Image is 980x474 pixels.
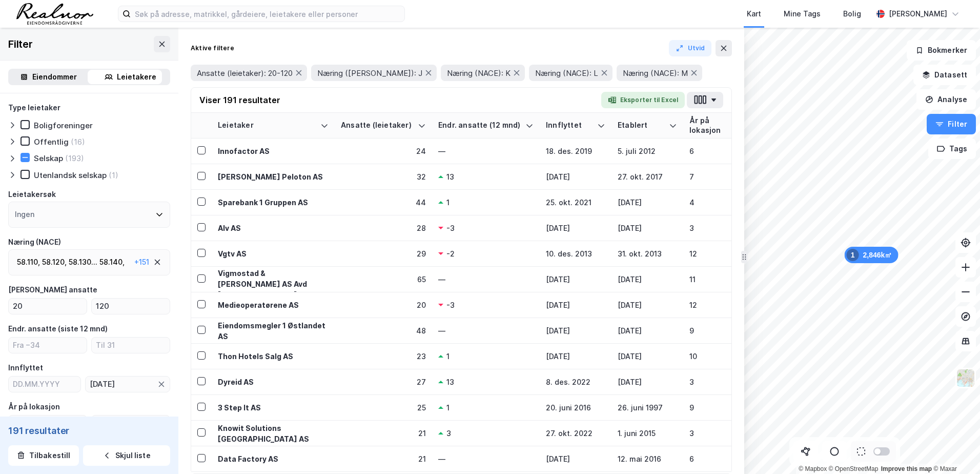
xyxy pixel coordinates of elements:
[927,114,976,134] button: Filter
[618,300,677,310] div: [DATE]
[92,299,170,314] input: Til 114
[618,171,677,182] div: 27. okt. 2017
[9,338,87,353] input: Fra −34
[535,68,598,78] span: Næring (NACE): L
[618,121,665,130] div: Etablert
[218,223,329,233] div: Alv AS
[618,274,677,285] div: [DATE]
[689,248,744,259] div: 12
[689,325,744,336] div: 9
[907,40,976,61] button: Bokmerker
[546,197,605,208] div: 25. okt. 2021
[9,377,80,392] input: DD.MM.YYYY
[546,402,605,413] div: 20. juni 2016
[889,8,947,20] div: [PERSON_NAME]
[218,320,329,342] div: Eiendomsmegler 1 Østlandet AS
[341,351,426,362] div: 23
[618,428,677,439] div: 1. juni 2015
[8,425,170,437] div: 191 resultater
[546,171,605,182] div: [DATE]
[546,223,605,233] div: [DATE]
[65,153,84,163] div: (193)
[8,323,108,335] div: Endr. ansatte (siste 12 mnd)
[9,299,87,314] input: Fra 20
[83,445,170,466] button: Skjul liste
[546,300,605,310] div: [DATE]
[8,236,61,248] div: Næring (NACE)
[341,171,426,182] div: 32
[546,121,593,130] div: Innflyttet
[689,274,744,285] div: 11
[689,116,731,135] div: År på lokasjon
[9,416,87,431] input: Fra 2
[601,92,685,108] button: Eksporter til Excel
[8,102,60,114] div: Type leietaker
[747,8,761,20] div: Kart
[8,188,56,201] div: Leietakersøk
[438,146,534,156] div: —
[618,402,677,413] div: 26. juni 1997
[913,65,976,85] button: Datasett
[618,197,677,208] div: [DATE]
[341,377,426,387] div: 27
[191,44,234,52] div: Aktive filtere
[71,137,85,147] div: (16)
[134,256,149,268] div: + 151
[689,146,744,156] div: 6
[341,325,426,336] div: 48
[689,197,744,208] div: 4
[618,223,677,233] div: [DATE]
[86,377,157,392] input: DD.MM.YYYY
[618,248,677,259] div: 31. okt. 2013
[447,68,511,78] span: Næring (NACE): K
[8,36,33,52] div: Filter
[109,170,118,180] div: (1)
[69,256,97,268] div: 58.130 ...
[117,71,156,83] div: Leietakere
[956,368,975,388] img: Z
[446,171,454,182] div: 13
[546,274,605,285] div: [DATE]
[218,402,329,413] div: 3 Step It AS
[928,139,976,159] button: Tags
[218,171,329,182] div: [PERSON_NAME] Peloton AS
[15,208,34,221] div: Ingen
[16,3,93,25] img: realnor-logo.934646d98de889bb5806.png
[218,268,329,300] div: Vigmostad & [PERSON_NAME] AS Avd [GEOGRAPHIC_DATA]
[341,121,414,130] div: Ansatte (leietaker)
[341,248,426,259] div: 29
[446,223,455,233] div: -3
[92,416,170,431] input: Til 29
[34,121,93,130] div: Boligforeninger
[131,6,404,22] input: Søk på adresse, matrikkel, gårdeiere, leietakere eller personer
[446,377,454,387] div: 13
[92,338,170,353] input: Til 31
[446,300,455,310] div: -3
[546,325,605,336] div: [DATE]
[546,377,605,387] div: 8. des. 2022
[446,402,450,413] div: 1
[218,423,329,444] div: Knowit Solutions [GEOGRAPHIC_DATA] AS
[689,428,744,439] div: 3
[341,146,426,156] div: 24
[669,40,712,56] button: Utvid
[689,453,744,464] div: 6
[929,425,980,474] iframe: Chat Widget
[341,274,426,285] div: 65
[618,146,677,156] div: 5. juli 2012
[689,300,744,310] div: 12
[929,425,980,474] div: Kontrollprogram for chat
[341,223,426,233] div: 28
[546,453,605,464] div: [DATE]
[341,197,426,208] div: 44
[34,137,69,147] div: Offentlig
[784,8,821,20] div: Mine Tags
[438,274,534,285] div: —
[317,68,422,78] span: Næring ([PERSON_NAME]): J
[218,453,329,464] div: Data Factory AS
[847,249,859,261] div: 1
[438,325,534,336] div: —
[341,428,426,439] div: 21
[218,146,329,156] div: Innofactor AS
[446,197,450,208] div: 1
